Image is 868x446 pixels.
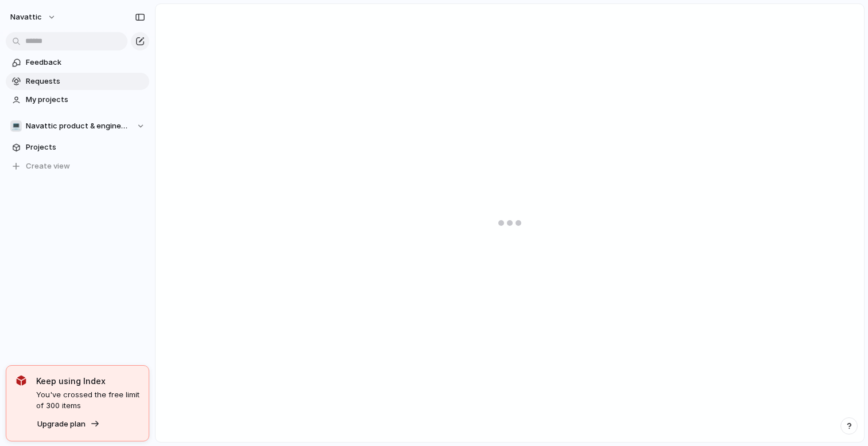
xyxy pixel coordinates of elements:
span: Create view [26,161,70,172]
button: Upgrade plan [34,416,103,432]
button: 💻Navattic product & engineering [6,118,149,135]
span: Upgrade plan [37,418,86,430]
span: Navattic product & engineering [26,120,131,132]
a: Projects [6,139,149,156]
button: Create view [6,158,149,175]
a: My projects [6,91,149,108]
span: Feedback [26,57,145,68]
span: You've crossed the free limit of 300 items [36,389,139,412]
span: Projects [26,142,145,153]
span: Requests [26,76,145,87]
span: navattic [10,11,42,23]
span: My projects [26,94,145,105]
span: Keep using Index [36,375,139,387]
div: 💻 [10,120,22,132]
a: Feedback [6,54,149,71]
button: navattic [5,8,62,26]
a: Requests [6,73,149,90]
